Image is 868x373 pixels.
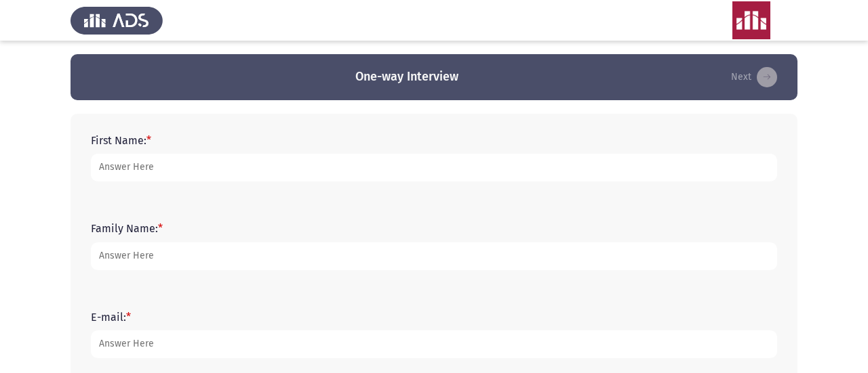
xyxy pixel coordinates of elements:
input: add answer text [91,242,777,270]
h3: One-way Interview [355,68,458,85]
label: First Name: [91,134,151,147]
label: E-mail: [91,311,131,324]
img: Assessment logo of ASSESS One-way Detailed Interview [705,1,797,39]
button: load next page [727,66,781,88]
input: add answer text [91,330,777,358]
img: Assess Talent Management logo [71,1,163,39]
input: add answer text [91,154,777,181]
label: Family Name: [91,222,163,235]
